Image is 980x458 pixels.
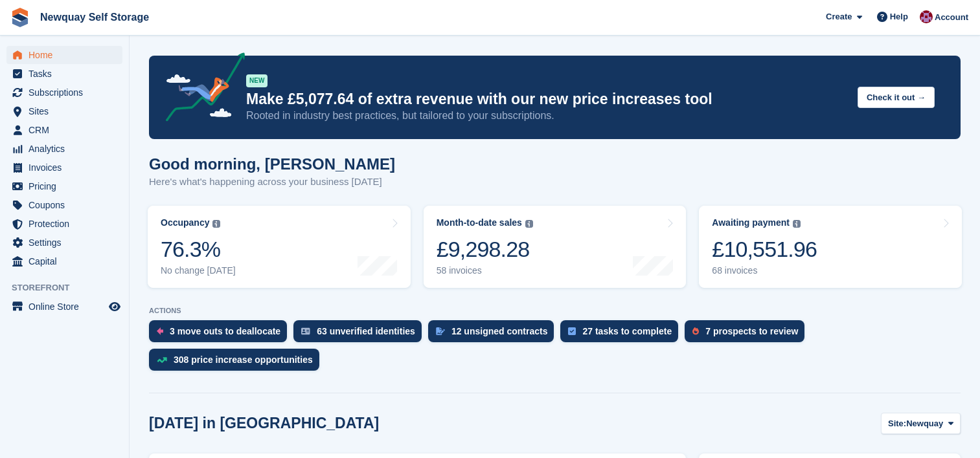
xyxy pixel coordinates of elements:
[28,196,106,214] span: Coupons
[428,320,561,349] a: 12 unsigned contracts
[6,65,122,83] a: menu
[28,252,106,270] span: Capital
[890,10,908,23] span: Help
[920,10,933,23] img: Paul Upson
[793,220,801,228] img: icon-info-grey-7440780725fd019a000dd9b08b2336e03edf1995a4989e88bcd33f0948082b44.svg
[437,265,533,276] div: 58 invoices
[906,417,943,430] span: Newquay
[107,299,122,314] a: Preview store
[881,413,961,434] button: Site: Newquay
[858,87,935,108] button: Check it out →
[6,158,122,177] a: menu
[685,320,811,349] a: 7 prospects to review
[149,155,395,173] h1: Good morning, [PERSON_NAME]
[161,217,209,228] div: Occupancy
[705,326,798,336] div: 7 prospects to review
[6,177,122,195] a: menu
[6,140,122,158] a: menu
[149,320,293,349] a: 3 move outs to deallocate
[28,46,106,64] span: Home
[6,196,122,214] a: menu
[712,217,790,228] div: Awaiting payment
[436,327,445,335] img: contract_signature_icon-13c848040528278c33f63329250d36e43548de30e8caae1d1a13099fd9432cc5.svg
[246,74,268,87] div: NEW
[170,326,280,336] div: 3 move outs to deallocate
[692,327,699,335] img: prospect-51fa495bee0391a8d652442698ab0144808aea92771e9ea1ae160a38d050c398.svg
[28,121,106,139] span: CRM
[6,298,122,316] a: menu
[157,327,163,335] img: move_outs_to_deallocate_icon-f764333ba52eb49d3ac5e1228854f67142a1ed5810a6f6cc68b1a99e826820c5.svg
[161,236,236,263] div: 76.3%
[35,6,154,28] a: Newquay Self Storage
[293,320,428,349] a: 63 unverified identities
[424,206,687,288] a: Month-to-date sales £9,298.28 58 invoices
[301,327,310,335] img: verify_identity-adf6edd0f0f0b5bbfe63781bf79b02c33cf7c696d77639b501bdc392416b5a36.svg
[149,349,326,377] a: 308 price increase opportunities
[6,252,122,270] a: menu
[148,206,411,288] a: Occupancy 76.3% No change [DATE]
[28,177,106,195] span: Pricing
[28,234,106,252] span: Settings
[699,206,962,288] a: Awaiting payment £10,551.96 68 invoices
[6,121,122,139] a: menu
[12,281,129,294] span: Storefront
[155,52,245,126] img: price-adjustments-announcement-icon-8257ccfd72463d97f412b2fc003d46551f7dbcb40ab6d574587a9cd5c0d94...
[28,298,106,316] span: Online Store
[560,320,685,349] a: 27 tasks to complete
[28,140,106,158] span: Analytics
[437,236,533,263] div: £9,298.28
[6,102,122,120] a: menu
[28,65,106,83] span: Tasks
[28,215,106,233] span: Protection
[157,357,167,363] img: price_increase_opportunities-93ffe204e8149a01c8c9dc8f82e8f89637d9d84a8eef4429ea346261dce0b2c0.svg
[935,11,968,24] span: Account
[28,102,106,120] span: Sites
[712,236,817,263] div: £10,551.96
[246,109,847,123] p: Rooted in industry best practices, but tailored to your subscriptions.
[246,90,847,109] p: Make £5,077.64 of extra revenue with our new price increases tool
[437,217,522,228] div: Month-to-date sales
[6,83,122,102] a: menu
[568,327,576,335] img: task-75834270c22a3079a89374b754ae025e5fb1db73e45f91037f5363f120a921f8.svg
[149,415,379,432] h2: [DATE] in [GEOGRAPHIC_DATA]
[525,220,533,228] img: icon-info-grey-7440780725fd019a000dd9b08b2336e03edf1995a4989e88bcd33f0948082b44.svg
[10,8,30,27] img: stora-icon-8386f47178a22dfd0bd8f6a31ec36ba5ce8667c1dd55bd0f319d3a0aa187defe.svg
[28,83,106,102] span: Subscriptions
[149,307,961,315] p: ACTIONS
[6,46,122,64] a: menu
[28,158,106,177] span: Invoices
[6,234,122,252] a: menu
[6,215,122,233] a: menu
[582,326,672,336] div: 27 tasks to complete
[149,175,395,190] p: Here's what's happening across your business [DATE]
[317,326,415,336] div: 63 unverified identities
[826,10,852,23] span: Create
[712,265,817,276] div: 68 invoices
[161,265,236,276] div: No change [DATE]
[888,417,906,430] span: Site:
[451,326,548,336] div: 12 unsigned contracts
[174,354,313,365] div: 308 price increase opportunities
[212,220,220,228] img: icon-info-grey-7440780725fd019a000dd9b08b2336e03edf1995a4989e88bcd33f0948082b44.svg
